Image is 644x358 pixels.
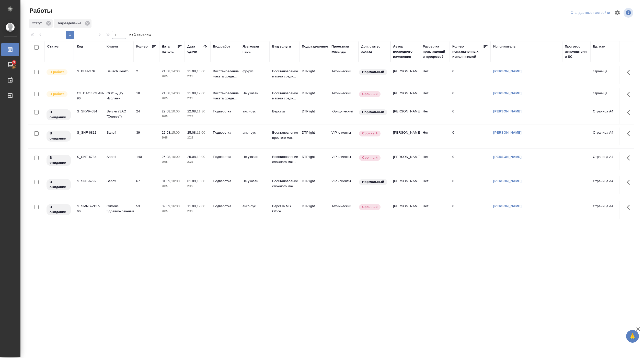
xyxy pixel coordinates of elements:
[197,155,205,159] p: 18:00
[197,69,205,73] p: 16:00
[420,106,450,124] td: Нет
[628,331,637,342] span: 🙏
[420,176,450,194] td: Нет
[213,69,237,79] p: Восстановление макета средн...
[171,91,180,95] p: 14:00
[272,44,291,49] div: Вид услуги
[450,88,491,106] td: 0
[390,106,420,124] td: [PERSON_NAME]
[134,106,159,124] td: 24
[162,109,171,113] p: 22.08,
[213,44,230,49] div: Вид работ
[624,66,636,78] button: Здесь прячутся важные кнопки
[134,201,159,219] td: 53
[390,176,420,194] td: [PERSON_NAME]
[390,152,420,170] td: [PERSON_NAME]
[329,66,359,84] td: Технический
[187,209,208,214] p: 2025
[162,135,182,140] p: 2025
[171,131,180,134] p: 15:00
[272,154,297,165] p: Восстановление сложного мак...
[624,106,636,119] button: Здесь прячутся важные кнопки
[162,209,182,214] p: 2025
[187,44,203,54] div: Дата сдачи
[162,131,171,134] p: 22.08,
[197,91,205,95] p: 17:00
[450,106,491,124] td: 0
[50,155,68,165] p: В ожидании
[390,201,420,219] td: [PERSON_NAME]
[243,44,267,54] div: Языковая пара
[77,154,101,159] div: S_SNF-6784
[272,91,297,101] p: Восстановление макета средн...
[493,91,522,95] a: [PERSON_NAME]
[197,131,205,134] p: 11:00
[136,44,148,49] div: Кол-во
[162,69,171,73] p: 21.08,
[187,155,197,159] p: 25.08,
[134,152,159,170] td: 140
[240,106,270,124] td: англ-рус
[46,109,71,121] div: Исполнитель назначен, приступать к работе пока рано
[187,179,197,183] p: 01.09,
[299,152,329,170] td: DTPlight
[299,128,329,145] td: DTPlight
[329,88,359,106] td: Технический
[162,91,171,95] p: 21.08,
[213,130,237,135] p: Подверстка
[302,44,328,49] div: Подразделение
[107,69,131,74] p: Bausch Health
[213,179,237,184] p: Подверстка
[197,204,205,208] p: 12:00
[590,66,620,84] td: страница
[626,330,639,343] button: 🙏
[362,91,377,97] p: Срочный
[46,204,71,216] div: Исполнитель назначен, приступать к работе пока рано
[162,74,182,79] p: 2025
[187,109,197,113] p: 22.08,
[171,179,180,183] p: 10:00
[565,44,588,59] div: Прогресс исполнителя в SC
[590,201,620,219] td: Страница А4
[493,204,522,208] a: [PERSON_NAME]
[1,59,19,71] a: 3
[493,179,522,183] a: [PERSON_NAME]
[450,128,491,145] td: 0
[46,69,71,76] div: Исполнитель выполняет работу
[299,106,329,124] td: DTPlight
[46,130,71,142] div: Исполнитель назначен, приступать к работе пока рано
[107,154,131,159] p: Sanofi
[624,201,636,213] button: Здесь прячутся важные кнопки
[134,128,159,145] td: 39
[272,130,297,140] p: Восстановление простого мак...
[240,88,270,106] td: Не указан
[50,131,68,141] p: В ожидании
[299,201,329,219] td: DTPlight
[624,176,636,188] button: Здесь прячутся важные кнопки
[162,159,182,165] p: 2025
[197,179,205,183] p: 15:00
[46,154,71,166] div: Исполнитель назначен, приступать к работе пока рано
[590,128,620,145] td: Страница А4
[171,155,180,159] p: 10:00
[240,201,270,219] td: англ-рус
[213,154,237,159] p: Подверстка
[329,176,359,194] td: VIP клиенты
[162,179,171,183] p: 01.09,
[171,69,180,73] p: 14:00
[77,44,83,49] div: Код
[240,152,270,170] td: Не указан
[390,88,420,106] td: [PERSON_NAME]
[187,131,197,134] p: 25.08,
[46,91,71,98] div: Исполнитель выполняет работу
[77,130,101,135] div: S_SNF-6811
[329,128,359,145] td: VIP клиенты
[47,44,59,49] div: Статус
[162,184,182,189] p: 2025
[107,204,131,214] p: Сименс Здравоохранение
[329,106,359,124] td: Юридический
[362,131,377,136] p: Срочный
[240,176,270,194] td: Не указан
[624,88,636,100] button: Здесь прячутся важные кнопки
[450,152,491,170] td: 0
